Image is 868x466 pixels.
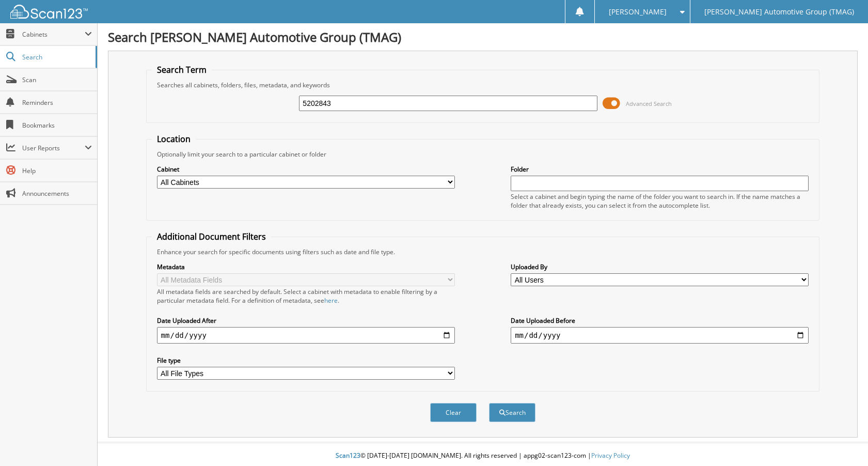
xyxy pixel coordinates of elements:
[511,262,809,271] label: Uploaded By
[22,75,92,84] span: Scan
[157,165,455,174] label: Cabinet
[22,189,92,198] span: Announcements
[626,100,672,107] span: Advanced Search
[591,451,630,460] a: Privacy Policy
[22,166,92,175] span: Help
[489,403,535,422] button: Search
[152,150,814,159] div: Optionally limit your search to a particular cabinet or folder
[10,5,88,19] img: scan123-logo-white.svg
[511,192,809,210] div: Select a cabinet and begin typing the name of the folder you want to search in. If the name match...
[152,64,212,75] legend: Search Term
[816,416,868,466] iframe: Chat Widget
[157,316,455,325] label: Date Uploaded After
[108,28,858,45] h1: Search [PERSON_NAME] Automotive Group (TMAG)
[152,231,271,242] legend: Additional Document Filters
[22,30,85,39] span: Cabinets
[704,9,854,15] span: [PERSON_NAME] Automotive Group (TMAG)
[157,327,455,344] input: start
[22,144,85,152] span: User Reports
[152,81,814,89] div: Searches all cabinets, folders, files, metadata, and keywords
[430,403,477,422] button: Clear
[336,451,360,460] span: Scan123
[22,53,90,61] span: Search
[152,247,814,256] div: Enhance your search for specific documents using filters such as date and file type.
[609,9,667,15] span: [PERSON_NAME]
[511,165,809,174] label: Folder
[157,287,455,305] div: All metadata fields are searched by default. Select a cabinet with metadata to enable filtering b...
[157,262,455,271] label: Metadata
[22,121,92,130] span: Bookmarks
[324,296,338,305] a: here
[511,327,809,344] input: end
[157,356,455,365] label: File type
[152,133,196,145] legend: Location
[511,316,809,325] label: Date Uploaded Before
[22,98,92,107] span: Reminders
